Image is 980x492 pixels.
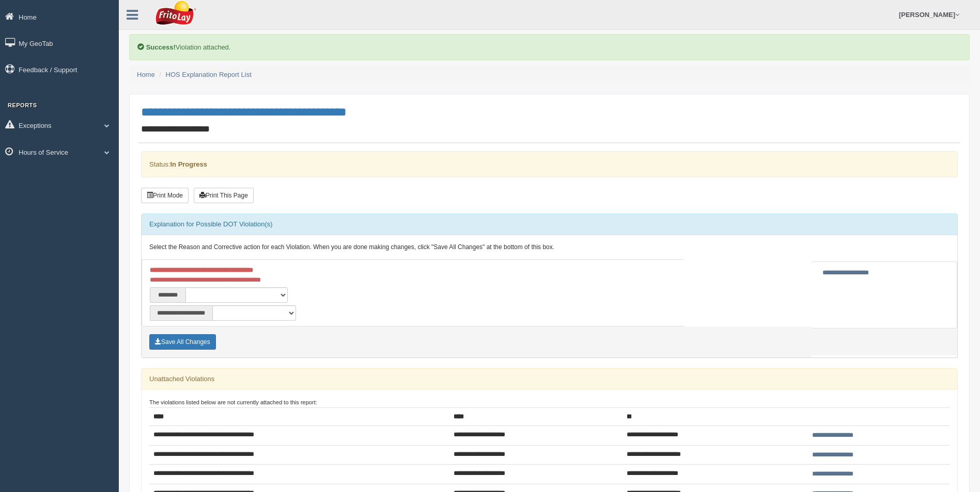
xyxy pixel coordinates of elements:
[142,214,957,235] div: Explanation for Possible DOT Violation(s)
[129,34,970,60] div: Violation attached.
[146,43,176,51] b: Success!
[141,151,958,177] div: Status:
[142,369,957,389] div: Unattached Violations
[166,71,252,78] a: HOS Explanation Report List
[194,188,254,203] button: Print This Page
[149,399,317,405] small: The violations listed below are not currently attached to this report:
[141,188,189,203] button: Print Mode
[137,71,155,78] a: Home
[149,334,216,350] button: Save
[142,235,957,260] div: Select the Reason and Corrective action for each Violation. When you are done making changes, cli...
[170,160,207,168] strong: In Progress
